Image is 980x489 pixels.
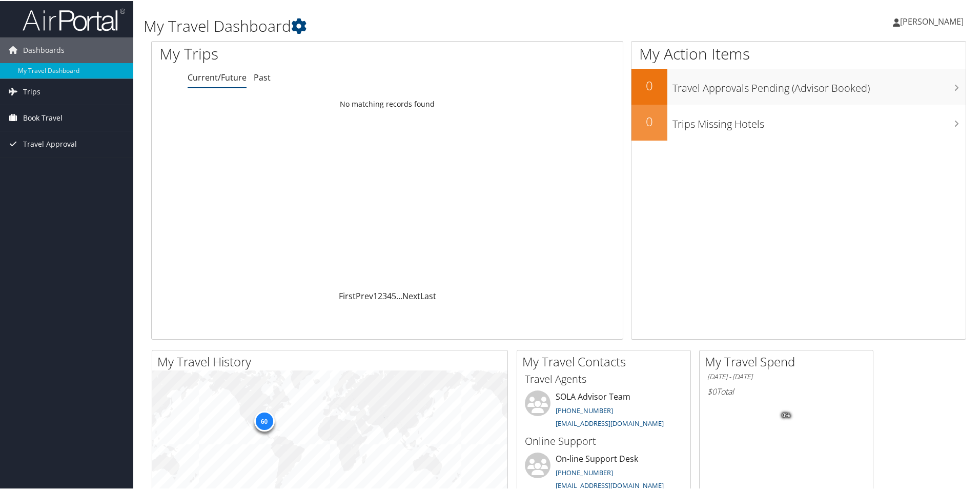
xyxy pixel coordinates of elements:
a: 2 [378,289,382,301]
h3: Online Support [525,433,683,447]
a: 1 [373,289,378,301]
a: [PHONE_NUMBER] [556,467,613,476]
td: No matching records found [152,94,623,112]
a: [PERSON_NAME] [893,5,974,36]
span: Travel Approval [23,130,77,156]
tspan: 0% [782,412,790,418]
h1: My Trips [159,42,419,64]
a: [EMAIL_ADDRESS][DOMAIN_NAME] [556,418,664,427]
a: 3 [382,289,387,301]
a: 4 [387,289,392,301]
a: Current/Future [188,71,247,82]
span: Dashboards [23,36,65,62]
a: [EMAIL_ADDRESS][DOMAIN_NAME] [556,480,664,489]
h2: My Travel History [157,352,507,369]
li: SOLA Advisor Team [520,389,688,432]
span: Book Travel [23,104,63,130]
a: Prev [356,289,373,301]
span: $0 [707,385,717,396]
h2: 0 [631,76,667,93]
a: First [339,289,356,301]
a: 0Trips Missing Hotels [631,104,966,140]
a: 0Travel Approvals Pending (Advisor Booked) [631,68,966,104]
h3: Travel Agents [525,371,683,385]
img: airportal-logo.png [23,7,125,31]
a: 5 [392,289,396,301]
a: Last [420,289,436,301]
span: … [396,289,402,301]
a: [PHONE_NUMBER] [556,405,613,414]
a: Next [402,289,420,301]
h1: My Action Items [631,42,966,64]
h3: Travel Approvals Pending (Advisor Booked) [672,75,966,94]
span: [PERSON_NAME] [900,15,964,26]
h3: Trips Missing Hotels [672,111,966,130]
span: Trips [23,78,40,104]
a: Past [254,71,271,82]
h6: [DATE] - [DATE] [707,371,865,381]
h2: My Travel Spend [705,352,873,369]
h6: Total [707,385,865,396]
div: 60 [254,410,274,431]
h2: My Travel Contacts [522,352,690,369]
h1: My Travel Dashboard [144,14,697,36]
h2: 0 [631,112,667,129]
